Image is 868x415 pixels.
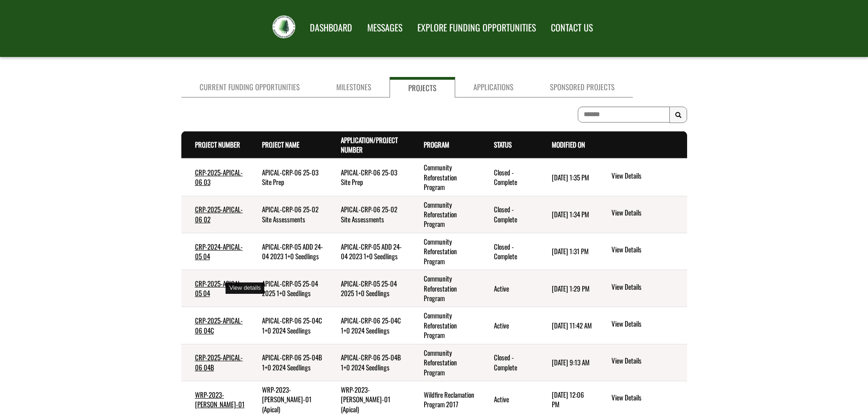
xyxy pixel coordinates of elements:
[341,135,398,154] a: Application/Project Number
[538,159,596,196] td: 7/23/2025 1:35 PM
[410,344,480,381] td: Community Reforestation Program
[578,107,670,123] input: To search on partial text, use the asterisk (*) wildcard character.
[327,270,410,307] td: APICAL-CRP-05 25-04 2025 1+0 Seedlings
[248,344,327,381] td: APICAL-CRP-06 25-04B 1+0 2024 Seedlings
[195,315,243,335] a: CRP-2025-APICAL-06 04C
[410,159,480,196] td: Community Reforestation Program
[596,131,687,159] th: Actions
[552,389,584,409] time: [DATE] 12:06 PM
[611,393,683,404] a: View details
[248,196,327,233] td: APICAL-CRP-06 25-02 Site Assessments
[480,159,538,196] td: Closed - Complete
[596,344,687,381] td: action menu
[248,307,327,344] td: APICAL-CRP-06 25-04C 1+0 2024 Seedlings
[327,233,410,270] td: APICAL-CRP-05 ADD 24-04 2023 1+0 Seedlings
[544,16,600,39] a: CONTACT US
[552,139,585,149] a: Modified On
[538,344,596,381] td: 3/27/2025 9:13 AM
[327,159,410,196] td: APICAL-CRP-06 25-03 Site Prep
[424,139,449,149] a: Program
[411,16,543,39] a: EXPLORE FUNDING OPPORTUNITIES
[410,270,480,307] td: Community Reforestation Program
[272,15,295,38] img: FRIAA Submissions Portal
[552,246,589,256] time: [DATE] 1:31 PM
[596,233,687,270] td: action menu
[611,356,683,367] a: View details
[181,270,248,307] td: CRP-2025-APICAL-05 04
[181,196,248,233] td: CRP-2025-APICAL-06 02
[195,167,243,187] a: CRP-2025-APICAL-06 03
[181,307,248,344] td: CRP-2025-APICAL-06 04C
[248,270,327,307] td: APICAL-CRP-05 25-04 2025 1+0 Seedlings
[596,307,687,344] td: action menu
[611,171,683,182] a: View details
[195,389,245,409] a: WRP-2023-[PERSON_NAME]-01
[248,159,327,196] td: APICAL-CRP-06 25-03 Site Prep
[552,320,592,330] time: [DATE] 11:42 AM
[181,233,248,270] td: CRP-2024-APICAL-05 04
[390,77,455,97] a: Projects
[532,77,633,97] a: Sponsored Projects
[195,139,240,149] a: Project Number
[327,196,410,233] td: APICAL-CRP-06 25-02 Site Assessments
[195,241,243,261] a: CRP-2024-APICAL-05 04
[552,357,590,367] time: [DATE] 9:13 AM
[262,139,299,149] a: Project Name
[669,107,687,123] button: Search Results
[480,196,538,233] td: Closed - Complete
[195,204,243,224] a: CRP-2025-APICAL-06 02
[611,208,683,219] a: View details
[480,233,538,270] td: Closed - Complete
[552,209,589,219] time: [DATE] 1:34 PM
[552,172,589,182] time: [DATE] 1:35 PM
[480,270,538,307] td: Active
[181,159,248,196] td: CRP-2025-APICAL-06 03
[318,77,390,97] a: Milestones
[552,283,590,293] time: [DATE] 1:29 PM
[596,159,687,196] td: action menu
[596,270,687,307] td: action menu
[226,282,264,294] div: View details
[538,233,596,270] td: 5/26/2025 1:31 PM
[360,16,409,39] a: MESSAGES
[303,16,359,39] a: DASHBOARD
[181,77,318,97] a: Current Funding Opportunities
[611,319,683,330] a: View details
[596,196,687,233] td: action menu
[195,352,243,372] a: CRP-2025-APICAL-06 04B
[538,270,596,307] td: 5/26/2025 1:29 PM
[410,233,480,270] td: Community Reforestation Program
[480,344,538,381] td: Closed - Complete
[611,245,683,256] a: View details
[248,233,327,270] td: APICAL-CRP-05 ADD 24-04 2023 1+0 Seedlings
[181,344,248,381] td: CRP-2025-APICAL-06 04B
[494,139,512,149] a: Status
[538,307,596,344] td: 4/2/2025 11:42 AM
[195,278,243,298] a: CRP-2025-APICAL-05 04
[480,307,538,344] td: Active
[410,307,480,344] td: Community Reforestation Program
[327,344,410,381] td: APICAL-CRP-06 25-04B 1+0 2024 Seedlings
[538,196,596,233] td: 7/23/2025 1:34 PM
[302,14,600,39] nav: Main Navigation
[327,307,410,344] td: APICAL-CRP-06 25-04C 1+0 2024 Seedlings
[410,196,480,233] td: Community Reforestation Program
[611,282,683,293] a: View details
[455,77,532,97] a: Applications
